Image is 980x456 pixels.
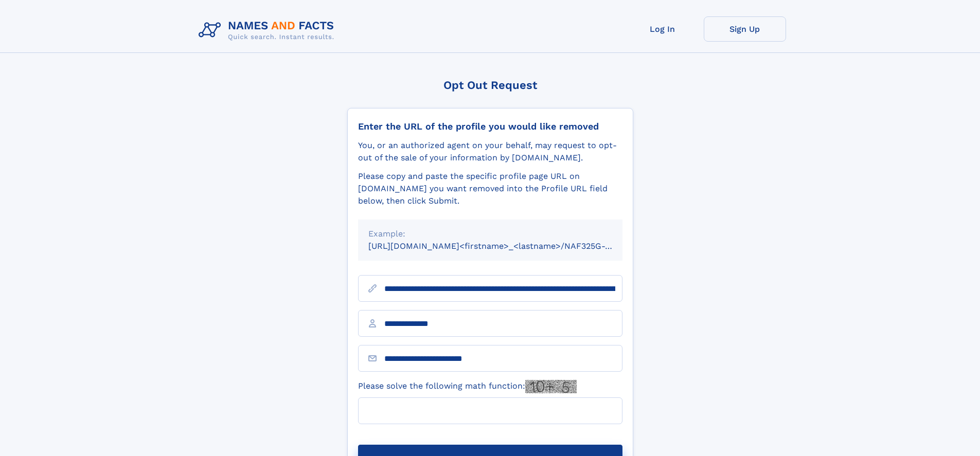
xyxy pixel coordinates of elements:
div: Example: [368,228,612,240]
a: Sign Up [704,16,786,42]
a: Log In [621,16,704,42]
img: Logo Names and Facts [194,16,343,44]
div: You, or an authorized agent on your behalf, may request to opt-out of the sale of your informatio... [358,139,622,164]
div: Please copy and paste the specific profile page URL on [DOMAIN_NAME] you want removed into the Pr... [358,170,622,207]
div: Opt Out Request [347,79,633,92]
label: Please solve the following math function: [358,380,577,393]
div: Enter the URL of the profile you would like removed [358,121,622,132]
small: [URL][DOMAIN_NAME]<firstname>_<lastname>/NAF325G-xxxxxxxx [368,241,642,251]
